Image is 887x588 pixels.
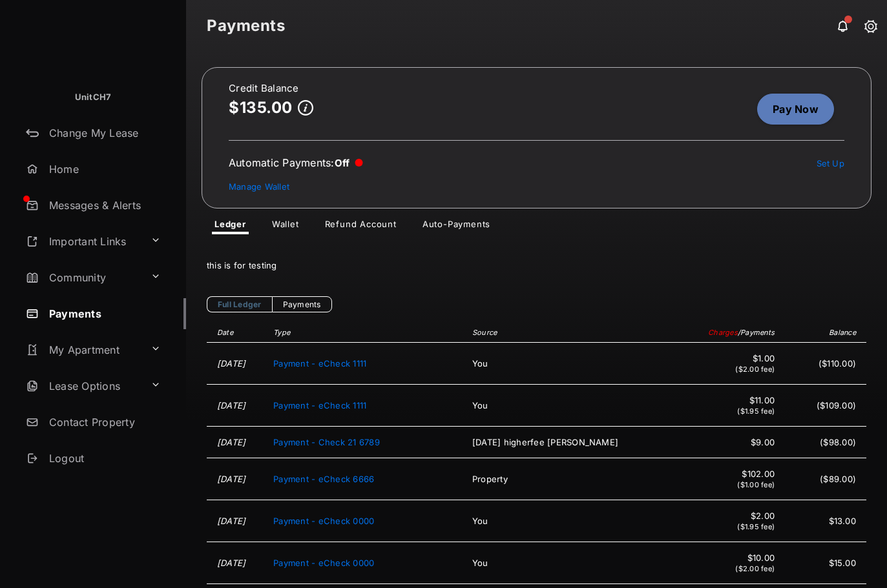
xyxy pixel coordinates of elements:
[273,474,374,484] span: Payment - eCheck 6666
[21,226,145,257] a: Important Links
[273,516,374,526] span: Payment - eCheck 0000
[683,437,775,447] span: $9.00
[229,99,293,116] p: $135.00
[207,18,285,34] strong: Payments
[466,500,676,542] td: You
[735,365,775,374] span: ($2.00 fee)
[737,522,775,531] span: ($1.95 fee)
[21,407,186,438] a: Contact Property
[21,117,186,148] a: Change My Lease
[267,323,466,343] th: Type
[683,395,775,405] span: $11.00
[21,190,186,221] a: Messages & Alerts
[21,262,145,293] a: Community
[217,358,246,369] time: [DATE]
[781,385,866,427] td: ($109.00)
[412,219,501,234] a: Auto-Payments
[817,158,845,168] a: Set Up
[207,296,272,312] a: Full Ledger
[21,443,186,474] a: Logout
[217,474,246,484] time: [DATE]
[781,542,866,584] td: $15.00
[272,296,332,312] a: Payments
[466,343,676,385] td: You
[735,564,775,573] span: ($2.00 fee)
[781,427,866,458] td: ($98.00)
[229,156,363,169] div: Automatic Payments :
[273,437,380,447] span: Payment - Check 21 6789
[737,480,775,489] span: ($1.00 fee)
[466,427,676,458] td: [DATE] higherfee [PERSON_NAME]
[466,542,676,584] td: You
[21,298,186,329] a: Payments
[466,458,676,500] td: Property
[204,219,256,234] a: Ledger
[229,181,289,192] a: Manage Wallet
[75,91,112,104] p: UnitCH7
[466,323,676,343] th: Source
[335,157,350,169] span: Off
[217,516,246,526] time: [DATE]
[21,154,186,185] a: Home
[683,511,775,521] span: $2.00
[781,343,866,385] td: ($110.00)
[217,437,246,447] time: [DATE]
[273,400,366,411] span: Payment - eCheck 1111
[217,400,246,411] time: [DATE]
[217,558,246,568] time: [DATE]
[683,353,775,363] span: $1.00
[273,358,366,369] span: Payment - eCheck 1111
[21,334,145,365] a: My Apartment
[738,328,775,337] span: / Payments
[781,323,866,343] th: Balance
[315,219,407,234] a: Refund Account
[737,407,775,416] span: ($1.95 fee)
[781,458,866,500] td: ($89.00)
[708,328,738,337] span: Charges
[262,219,309,234] a: Wallet
[683,469,775,479] span: $102.00
[273,558,374,568] span: Payment - eCheck 0000
[207,323,267,343] th: Date
[781,500,866,542] td: $13.00
[207,250,866,281] div: this is for testing
[683,553,775,563] span: $10.00
[229,83,313,94] h2: Credit Balance
[21,370,145,401] a: Lease Options
[466,385,676,427] td: You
